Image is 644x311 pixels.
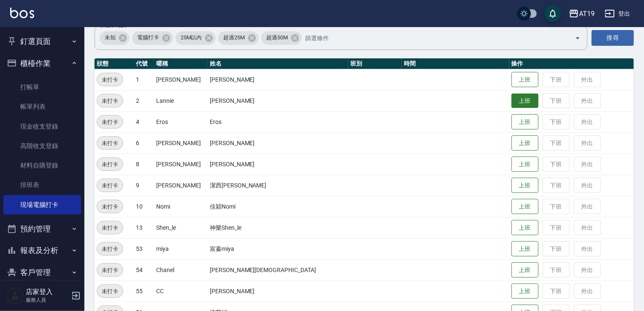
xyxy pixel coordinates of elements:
button: 搜尋 [592,30,634,46]
button: 上班 [511,157,538,172]
th: 代號 [134,58,154,69]
td: 神樂Shen_le [208,217,348,238]
td: Nomi [154,196,208,217]
button: 上班 [511,178,538,193]
span: 未知 [100,33,121,42]
span: 超過25M [218,33,250,42]
span: 未打卡 [97,96,123,105]
img: Logo [10,8,34,18]
button: 上班 [511,241,538,257]
td: 53 [134,238,154,259]
th: 時間 [402,58,509,69]
td: [PERSON_NAME] [208,69,348,90]
td: Eros [208,111,348,132]
td: CC [154,281,208,302]
span: 未打卡 [97,181,123,190]
td: Chanel [154,259,208,281]
td: [PERSON_NAME] [208,90,348,111]
span: 未打卡 [97,287,123,296]
div: 未知 [100,31,130,45]
p: 服務人員 [26,296,69,304]
a: 打帳單 [3,77,81,97]
td: 54 [134,259,154,281]
td: [PERSON_NAME] [208,281,348,302]
td: 10 [134,196,154,217]
span: 超過50M [261,33,293,42]
button: 上班 [511,94,538,108]
span: 未打卡 [97,223,123,232]
th: 姓名 [208,58,348,69]
button: 上班 [511,72,538,88]
input: 篩選條件 [303,30,560,45]
td: 宸蓁miya [208,238,348,259]
button: 上班 [511,135,538,151]
td: [PERSON_NAME] [208,132,348,154]
a: 排班表 [3,175,81,195]
span: 未打卡 [97,75,123,84]
a: 帳單列表 [3,97,81,116]
a: 高階收支登錄 [3,136,81,156]
th: 狀態 [95,58,134,69]
th: 操作 [509,58,634,69]
span: 未打卡 [97,118,123,127]
td: [PERSON_NAME][DEMOGRAPHIC_DATA] [208,259,348,281]
td: 潔西[PERSON_NAME] [208,175,348,196]
button: 釘選頁面 [3,30,81,52]
span: 未打卡 [97,245,123,253]
td: Shen_le [154,217,208,238]
button: Open [571,31,584,45]
td: Eros [154,111,208,132]
span: 未打卡 [97,266,123,275]
td: [PERSON_NAME] [154,132,208,154]
button: 預約管理 [3,218,81,240]
td: [PERSON_NAME] [154,175,208,196]
td: 9 [134,175,154,196]
div: 電腦打卡 [132,31,173,45]
div: 25M以內 [176,31,216,45]
td: Lannie [154,90,208,111]
td: [PERSON_NAME] [154,69,208,90]
td: 佳穎Nomi [208,196,348,217]
th: 班別 [348,58,402,69]
td: 13 [134,217,154,238]
td: 6 [134,132,154,154]
div: 超過25M [218,31,259,45]
button: 登出 [601,6,634,22]
button: AT19 [566,5,598,22]
th: 暱稱 [154,58,208,69]
div: AT19 [579,8,595,19]
span: 未打卡 [97,139,123,148]
span: 未打卡 [97,202,123,211]
button: 上班 [511,199,538,215]
button: 客戶管理 [3,261,81,283]
td: miya [154,238,208,259]
td: 55 [134,281,154,302]
button: 上班 [511,283,538,299]
div: 超過50M [261,31,302,45]
td: 4 [134,111,154,132]
td: [PERSON_NAME] [154,154,208,175]
img: Person [7,287,24,304]
span: 25M以內 [176,33,207,42]
button: 上班 [511,220,538,236]
span: 未打卡 [97,160,123,169]
a: 材料自購登錄 [3,156,81,175]
button: 上班 [511,114,538,130]
a: 現場電腦打卡 [3,195,81,215]
button: 櫃檯作業 [3,52,81,74]
span: 電腦打卡 [132,33,164,42]
td: [PERSON_NAME] [208,154,348,175]
td: 1 [134,69,154,90]
button: save [544,5,561,22]
a: 現金收支登錄 [3,117,81,136]
td: 2 [134,90,154,111]
button: 上班 [511,262,538,278]
label: 篩選打卡記錄 [100,22,127,29]
h5: 店家登入 [26,288,69,296]
td: 8 [134,154,154,175]
button: 報表及分析 [3,239,81,261]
